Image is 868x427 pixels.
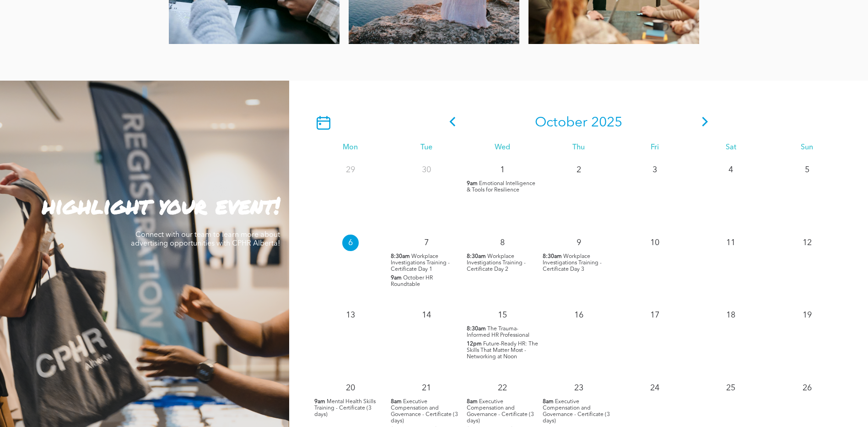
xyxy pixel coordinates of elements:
[494,380,511,396] p: 22
[617,143,693,152] div: Fri
[342,162,359,178] p: 29
[342,235,359,251] p: 6
[722,380,739,396] p: 25
[647,307,663,323] p: 17
[543,253,562,260] span: 8:30am
[722,162,739,178] p: 4
[494,307,511,323] p: 15
[799,307,815,323] p: 19
[722,307,739,323] p: 18
[543,399,610,424] span: Executive Compensation and Governance - Certificate (3 days)
[543,254,602,272] span: Workplace Investigations Training - Certificate Day 3
[467,254,526,272] span: Workplace Investigations Training - Certificate Day 2
[418,235,435,251] p: 7
[42,189,280,221] strong: highlight your event!
[418,162,435,178] p: 30
[418,380,435,396] p: 21
[647,235,663,251] p: 10
[131,231,280,247] span: Connect with our team to learn more about advertising opportunities with CPHR Alberta!
[494,162,511,178] p: 1
[314,399,376,417] span: Mental Health Skills Training - Certificate (3 days)
[467,326,529,338] span: The Trauma-Informed HR Professional
[494,235,511,251] p: 8
[391,254,450,272] span: Workplace Investigations Training - Certificate Day 1
[799,235,815,251] p: 12
[591,116,622,130] span: 2025
[571,235,587,251] p: 9
[388,143,464,152] div: Tue
[722,235,739,251] p: 11
[467,181,535,193] span: Emotional Intelligence & Tools for Resilience
[391,399,458,424] span: Executive Compensation and Governance - Certificate (3 days)
[314,399,325,405] span: 9am
[342,380,359,396] p: 20
[571,307,587,323] p: 16
[799,162,815,178] p: 5
[467,341,538,360] span: Future-Ready HR: The Skills That Matter Most - Networking at Noon
[693,143,769,152] div: Sat
[391,275,433,287] span: October HR Roundtable
[571,162,587,178] p: 2
[543,399,554,405] span: 8am
[467,399,478,405] span: 8am
[571,380,587,396] p: 23
[467,399,534,424] span: Executive Compensation and Governance - Certificate (3 days)
[312,143,388,152] div: Mon
[647,380,663,396] p: 24
[391,399,402,405] span: 8am
[391,275,402,281] span: 9am
[467,341,482,347] span: 12pm
[799,380,815,396] p: 26
[647,162,663,178] p: 3
[535,116,588,130] span: October
[391,253,410,260] span: 8:30am
[342,307,359,323] p: 13
[418,307,435,323] p: 14
[467,253,486,260] span: 8:30am
[467,326,486,332] span: 8:30am
[540,143,616,152] div: Thu
[464,143,540,152] div: Wed
[467,181,478,187] span: 9am
[769,143,845,152] div: Sun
